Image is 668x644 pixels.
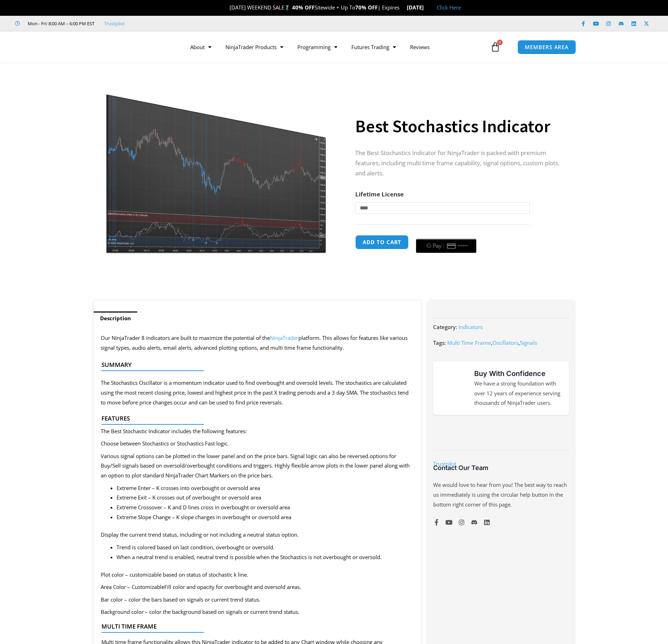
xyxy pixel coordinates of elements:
[183,39,218,55] a: About
[270,334,298,341] a: NinjaTrader
[433,323,457,330] span: Category:
[94,311,137,325] a: Description
[101,379,409,406] span: The Stochastics Oscillator is a momentum indicator used to find overbought and oversold levels. T...
[480,37,511,57] a: 0
[433,464,569,472] h3: Contact Our Team
[117,554,382,561] span: When a neutral trend is enabled, neutral trend is possible when the Stochastics is not overbought...
[117,544,275,551] span: Trend is colored based on last condition, overbought or oversold.
[497,40,503,45] span: 0
[183,39,489,55] nav: Menu
[355,235,409,249] button: Add to cart
[222,4,406,11] span: [DATE] WEEKEND SALE Sitewide + Up To | Expires
[101,361,408,368] h4: Summary
[101,623,408,630] h4: Multi Time Frame
[104,19,125,28] a: Trustpilot
[101,571,248,578] span: Plot color – customizable based on status of stochastic k line.
[458,323,483,330] a: Indicators
[117,504,290,511] span: Extreme Crossover – K and D lines cross in overbought or oversold area
[104,75,329,255] img: Best Stochastics
[474,368,562,379] h3: Buy With Confidence
[492,339,518,346] a: Oscillators
[415,234,478,235] iframe: Secure payment input frame
[355,114,560,139] h1: Best Stochastics Indicator
[101,608,299,615] span: Background color – color the background based on signals or current trend status.
[447,339,491,346] a: Multi Time Frame
[448,426,554,440] img: NinjaTrader Wordmark color RGB | Affordable Indicators – NinjaTrader
[101,452,370,459] span: Various signal options can be plotted in the lower panel and on the price bars. Signal logic can ...
[355,4,378,11] strong: 70% OFF
[458,243,468,248] text: ••••••
[101,452,410,479] span: options for Buy/Sell signals based on oversold/overbought conditions and triggers. Highly flexibl...
[101,583,164,590] span: Area Color – Customizable
[517,40,576,54] a: MEMBERS AREA
[424,5,429,10] img: 🏭
[400,5,405,10] img: ⌛
[447,339,537,346] span: , ,
[355,149,560,177] span: The Best Stochastics Indicator for NinjaTrader is packed with premium features, including multi t...
[355,190,404,198] label: Lifetime License
[101,440,229,447] span: Choose between Stochastics or Stochastics Fast logic.
[26,19,94,28] span: Mon - Fri: 8:00 AM – 6:00 PM EST
[520,339,537,346] a: Signals
[285,5,290,10] img: 🏌️‍♂️
[101,596,260,603] span: Bar color – color the bars based on signals or current trend status.
[433,339,446,346] span: Tags:
[525,45,569,50] span: MEMBERS AREA
[290,39,344,55] a: Programming
[218,39,290,55] a: NinjaTrader Products
[164,583,301,590] span: Fill color and opacity for overbought and oversold areas.
[224,5,229,10] img: 🎉
[403,39,437,55] a: Reviews
[474,379,562,408] p: We have a strong foundation with over 12 years of experience serving thousands of NinjaTrader users.
[101,415,408,422] h4: Features
[407,4,430,11] strong: [DATE]
[433,480,569,510] p: We would love to hear from you! The best way to reach us immediately is using the circular help b...
[117,514,291,521] span: Extreme Slope Change – K slope changes in overbought or oversold area
[437,4,461,11] a: Click Here
[101,334,408,351] span: Our NinjaTrader 8 indicators are built to maximize the potential of the platform. This allows for...
[440,375,465,401] img: mark thumbs good 43913 | Affordable Indicators – NinjaTrader
[82,34,158,60] img: LogoAI | Affordable Indicators – NinjaTrader
[416,239,476,253] button: Buy with GPay
[117,494,261,501] span: Extreme Exit – K crosses out of overbought or oversold area
[292,4,315,11] strong: 40% OFF
[433,460,456,467] a: Trustpilot
[101,531,299,538] span: Display the current trend status, including or not including a neutral status option.
[117,484,260,491] span: Extreme Enter – K crosses into overbought or oversold area
[344,39,403,55] a: Futures Trading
